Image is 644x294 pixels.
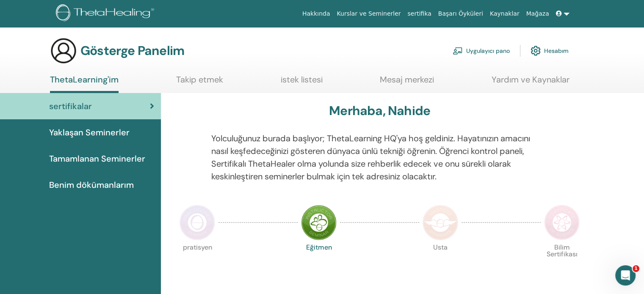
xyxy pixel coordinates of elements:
[407,10,431,17] font: sertifika
[180,205,215,240] img: Uygulayıcı
[438,10,483,17] font: Başarı Öyküleri
[544,47,569,55] font: Hesabım
[486,6,523,22] a: Kaynaklar
[302,10,330,17] font: Hakkında
[80,42,184,59] font: Gösterge Panelim
[492,74,569,85] font: Yardım ve Kaynaklar
[634,266,638,271] font: 1
[531,44,541,58] img: cog.svg
[453,41,510,60] a: Uygulayıcı pano
[531,41,569,60] a: Hesabım
[49,153,145,164] font: Tamamlanan Seminerler
[337,10,401,17] font: Kurslar ve Seminerler
[329,102,430,119] font: Merhaba, Nahide
[492,74,569,91] a: Yardım ve Kaynaklar
[333,6,404,22] a: Kurslar ve Seminerler
[380,74,434,91] a: Mesaj merkezi
[615,265,636,286] iframe: Intercom canlı sohbet
[50,74,119,93] a: ThetaLearning'im
[380,74,434,85] font: Mesaj merkezi
[183,243,212,252] font: pratisyen
[522,6,552,22] a: Mağaza
[404,6,434,22] a: sertifika
[281,74,323,85] font: istek listesi
[490,10,520,17] font: Kaynaklar
[49,127,130,138] font: Yaklaşan Seminerler
[433,243,448,252] font: Usta
[301,205,337,240] img: Eğitmen
[49,179,134,190] font: Benim dökümanlarım
[49,101,92,112] font: sertifikalar
[526,10,549,17] font: Mağaza
[466,47,510,55] font: Uygulayıcı pano
[423,205,458,240] img: Usta
[547,243,578,258] font: Bilim Sertifikası
[453,47,463,55] img: chalkboard-teacher.svg
[176,74,223,85] font: Takip etmek
[211,133,530,182] font: Yolculuğunuz burada başlıyor; ThetaLearning HQ'ya hoş geldiniz. Hayatınızın amacını nasıl keşfede...
[544,205,580,240] img: Bilim Sertifikası
[50,74,119,85] font: ThetaLearning'im
[176,74,223,91] a: Takip etmek
[56,4,157,23] img: logo.png
[306,243,332,252] font: Eğitmen
[435,6,486,22] a: Başarı Öyküleri
[299,6,334,22] a: Hakkında
[50,37,77,64] img: generic-user-icon.jpg
[281,74,323,91] a: istek listesi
